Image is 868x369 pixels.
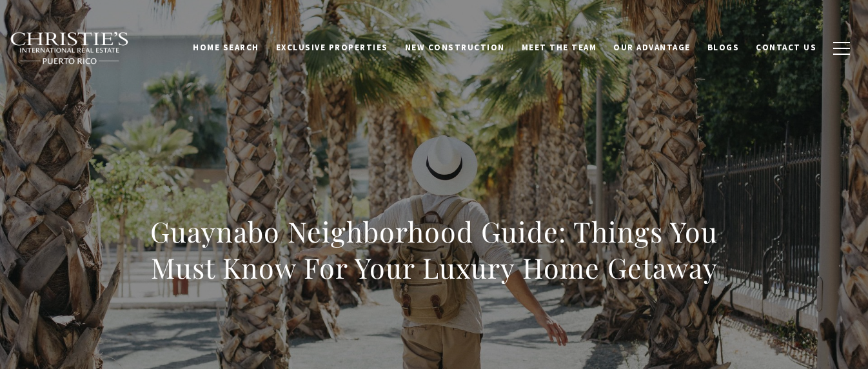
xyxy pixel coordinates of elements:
a: Our Advantage [605,35,699,60]
a: Blogs [699,35,748,60]
span: Contact Us [756,42,816,53]
span: New Construction [405,42,505,53]
h1: Guaynabo Neighborhood Guide: Things You Must Know For Your Luxury Home Getaway [150,214,718,286]
span: Blogs [707,42,740,53]
a: New Construction [397,35,513,60]
a: Exclusive Properties [268,35,397,60]
img: Christie's International Real Estate black text logo [10,32,130,65]
span: Exclusive Properties [276,42,388,53]
span: Our Advantage [613,42,691,53]
a: Home Search [184,35,268,60]
a: Meet the Team [513,35,606,60]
